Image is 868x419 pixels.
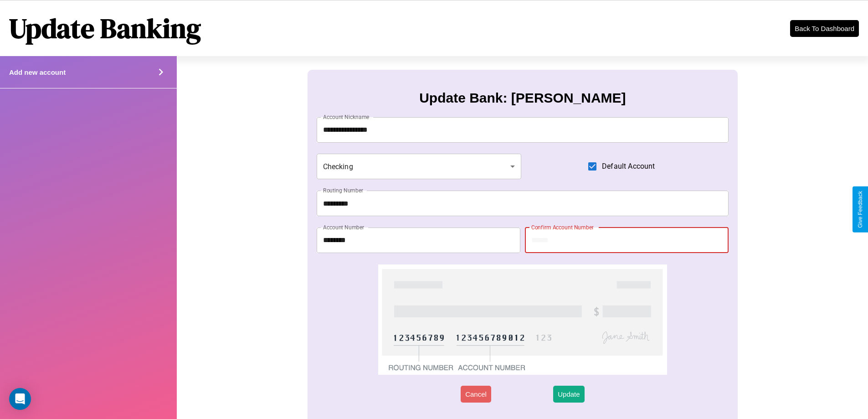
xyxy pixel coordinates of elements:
label: Account Nickname [323,113,370,121]
h4: Add new account [9,68,66,76]
label: Account Number [323,223,364,231]
img: check [378,264,667,375]
button: Cancel [461,386,491,403]
label: Confirm Account Number [531,223,594,231]
h1: Update Banking [9,10,201,47]
div: Give Feedback [857,191,863,228]
h3: Update Bank: [PERSON_NAME] [419,90,626,106]
span: Default Account [602,161,655,172]
button: Back To Dashboard [790,20,859,37]
button: Update [553,386,584,403]
label: Routing Number [323,186,363,194]
div: Open Intercom Messenger [9,388,31,410]
div: Checking [317,154,522,179]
